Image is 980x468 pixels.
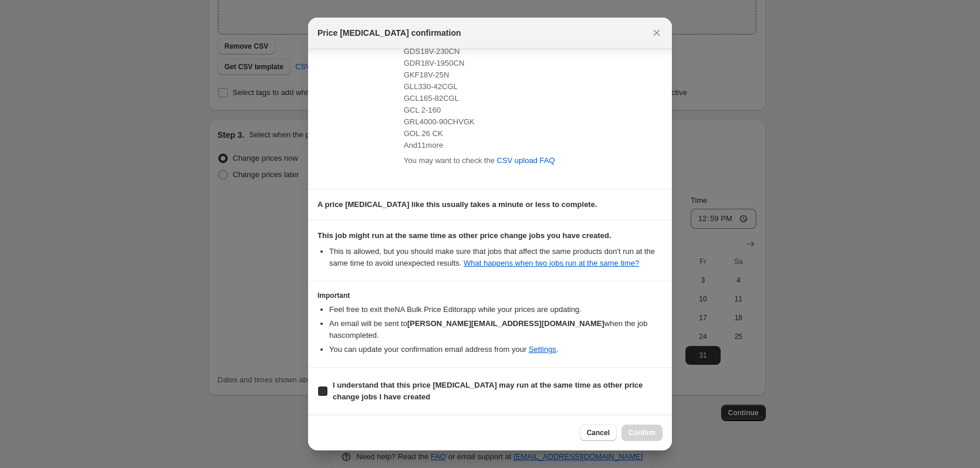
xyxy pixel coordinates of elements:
[529,345,556,354] a: Settings
[317,231,611,240] b: This job might run at the same time as other price change jobs you have created.
[404,117,475,126] span: GRL4000-90CHVGK
[648,25,665,41] button: Close
[404,82,458,91] span: GLL330-42CGL
[317,27,461,39] span: Price [MEDICAL_DATA] confirmation
[333,381,643,401] b: I understand that this price [MEDICAL_DATA] may run at the same time as other price change jobs I...
[580,425,617,441] button: Cancel
[404,70,449,79] span: GKF18V-25N
[404,156,495,165] span: You may want to check the
[329,246,663,269] li: This is allowed, but you should make sure that jobs that affect the same products don ' t run at ...
[407,319,604,328] b: [PERSON_NAME][EMAIL_ADDRESS][DOMAIN_NAME]
[329,304,663,316] li: Feel free to exit the NA Bulk Price Editor app while your prices are updating.
[404,94,459,103] span: GCL165-82CGL
[587,428,610,438] span: Cancel
[404,129,443,138] span: GOL 26 CK
[329,318,663,341] li: An email will be sent to when the job has completed .
[317,200,597,209] b: A price [MEDICAL_DATA] like this usually takes a minute or less to complete.
[404,59,464,67] span: GDR18V-1950CN
[404,141,443,150] span: And 11 more
[329,344,663,355] li: You can update your confirmation email address from your .
[404,47,459,56] span: GDS18V-230CN
[404,106,441,114] span: GCL 2-160
[317,291,663,300] h3: Important
[464,259,639,267] a: What happens when two jobs run at the same time?
[497,155,555,167] span: CSV upload FAQ
[490,151,562,170] a: CSV upload FAQ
